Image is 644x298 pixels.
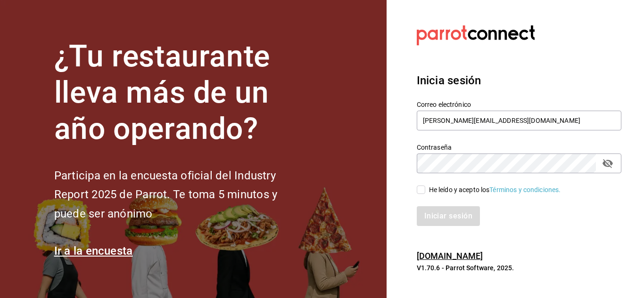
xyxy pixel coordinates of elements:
a: [DOMAIN_NAME] [417,251,483,261]
label: Contraseña [417,144,621,151]
label: Correo electrónico [417,101,621,108]
p: V1.70.6 - Parrot Software, 2025. [417,263,621,273]
h3: Inicia sesión [417,72,621,89]
input: Ingresa tu correo electrónico [417,111,621,130]
button: passwordField [600,155,616,171]
h1: ¿Tu restaurante lleva más de un año operando? [54,39,309,147]
a: Términos y condiciones. [489,186,561,193]
h2: Participa en la encuesta oficial del Industry Report 2025 de Parrot. Te toma 5 minutos y puede se... [54,166,309,224]
a: Ir a la encuesta [54,244,133,258]
div: He leído y acepto los [429,185,561,195]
